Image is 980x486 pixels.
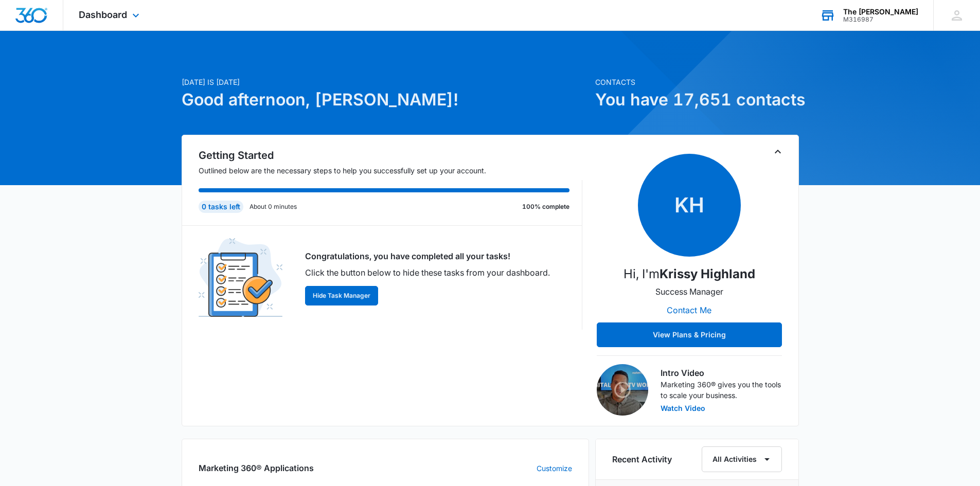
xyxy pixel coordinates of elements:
[182,77,589,87] p: [DATE] is [DATE]
[623,265,755,283] p: Hi, I'm
[522,202,569,211] p: 100% complete
[702,446,782,472] button: All Activities
[199,462,314,474] h2: Marketing 360® Applications
[843,8,918,16] div: account name
[305,286,378,305] button: Hide Task Manager
[79,9,127,20] span: Dashboard
[661,379,782,401] p: Marketing 360® gives you the tools to scale your business.
[305,250,550,262] p: Congratulations, you have completed all your tasks!
[655,285,723,298] p: Success Manager
[595,77,799,87] p: Contacts
[199,201,243,213] div: 0 tasks left
[656,298,722,322] button: Contact Me
[537,463,572,474] a: Customize
[595,87,799,112] h1: You have 17,651 contacts
[660,266,755,281] strong: Krissy Highland
[661,367,782,379] h3: Intro Video
[597,322,782,347] button: View Plans & Pricing
[638,154,741,257] span: KH
[597,364,648,416] img: Intro Video
[612,453,672,465] h6: Recent Activity
[250,202,297,211] p: About 0 minutes
[843,16,918,23] div: account id
[661,405,705,412] button: Watch Video
[199,148,582,163] h2: Getting Started
[182,87,589,112] h1: Good afternoon, [PERSON_NAME]!
[772,146,784,158] button: Toggle Collapse
[305,266,550,279] p: Click the button below to hide these tasks from your dashboard.
[199,165,582,176] p: Outlined below are the necessary steps to help you successfully set up your account.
